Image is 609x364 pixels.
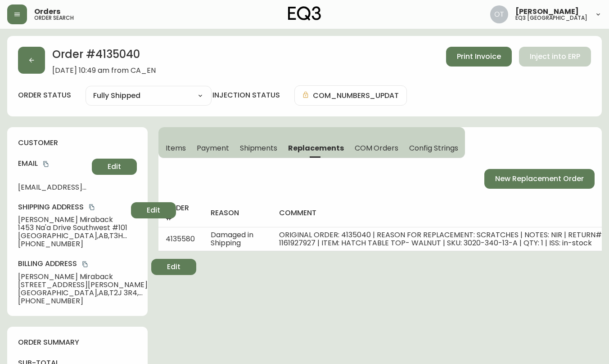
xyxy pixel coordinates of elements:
h4: order # [166,203,196,223]
span: [PERSON_NAME] Miraback [18,216,127,224]
h4: customer [18,138,137,148]
span: COM Orders [355,143,399,153]
span: [GEOGRAPHIC_DATA] , AB , T3H 6H7 , CA [18,232,127,240]
img: logo [288,6,321,21]
span: Config Strings [409,143,458,153]
span: Shipments [240,143,278,153]
img: 5d4d18d254ded55077432b49c4cb2919 [490,5,508,23]
span: [PHONE_NUMBER] [18,240,127,248]
button: copy [41,160,50,169]
span: [GEOGRAPHIC_DATA] , AB , T2J 3R4 , CA [18,289,148,297]
h4: order summary [18,337,137,347]
label: order status [18,90,71,100]
span: Orders [34,8,60,15]
span: Print Invoice [457,52,501,62]
h4: reason [211,208,265,218]
h5: eq3 [GEOGRAPHIC_DATA] [515,15,587,21]
span: [PHONE_NUMBER] [18,297,148,305]
h4: Billing Address [18,259,148,269]
h2: Order # 4135040 [52,47,156,67]
button: Edit [92,159,137,175]
h5: order search [34,15,74,21]
span: [STREET_ADDRESS][PERSON_NAME] [18,281,148,289]
span: Items [166,143,186,153]
span: New Replacement Order [495,174,584,184]
span: [PERSON_NAME] Miraback [18,273,148,281]
span: Replacements [288,143,343,153]
button: New Replacement Order [484,169,595,189]
button: copy [81,260,90,269]
span: ORIGINAL ORDER: 4135040 | REASON FOR REPLACEMENT: SCRATCHES | NOTES: NIR | RETURN# 1161927927 | I... [279,230,602,248]
button: copy [87,203,96,212]
span: [EMAIL_ADDRESS][DOMAIN_NAME] [18,183,88,191]
button: Print Invoice [446,47,512,67]
span: [PERSON_NAME] [515,8,579,15]
span: 1453 Na'a Drive Southwest #101 [18,224,127,232]
h4: Email [18,159,88,169]
span: Payment [197,143,229,153]
span: Damaged in Shipping [211,230,253,248]
span: Edit [167,262,180,272]
span: Edit [108,162,121,172]
button: Edit [131,202,176,218]
span: Edit [147,205,160,215]
h4: injection status [212,90,280,100]
span: [DATE] 10:49 am from CA_EN [52,67,156,75]
span: 4135580 [166,234,195,244]
h4: Shipping Address [18,202,127,212]
button: Edit [151,259,196,275]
